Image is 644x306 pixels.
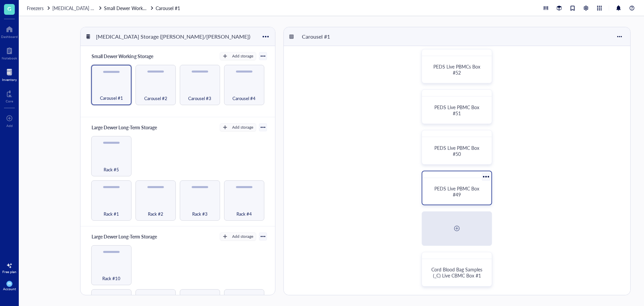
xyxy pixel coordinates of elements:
[2,67,17,82] a: Inventory
[52,4,103,12] a: [MEDICAL_DATA] Storage ([PERSON_NAME]/[PERSON_NAME])
[232,233,253,239] div: Add storage
[7,4,11,13] span: G
[434,144,481,157] span: PEDS Live PBMC Box #50
[434,185,481,198] span: PEDS Live PBMC Box #49
[1,35,18,39] div: Dashboard
[2,78,17,82] div: Inventory
[148,210,163,218] span: Rack #2
[89,123,160,132] div: Large Dewer Long-Term Storage
[220,232,256,241] button: Add storage
[3,287,16,291] div: Account
[89,51,156,61] div: Small Dewer Working Storage
[431,266,484,279] span: Cord Blood Bag Samples (_C) Live CBMC Box #1
[6,88,13,103] a: Core
[232,95,256,102] span: Carousel #4
[6,124,13,128] div: Add
[220,123,256,131] button: Add storage
[52,5,186,11] span: [MEDICAL_DATA] Storage ([PERSON_NAME]/[PERSON_NAME])
[236,210,252,218] span: Rack #4
[232,124,253,130] div: Add storage
[93,31,253,42] div: [MEDICAL_DATA] Storage ([PERSON_NAME]/[PERSON_NAME])
[8,282,11,286] span: PR
[1,24,18,39] a: Dashboard
[2,270,16,274] div: Free plan
[144,95,167,102] span: Carousel #2
[2,56,17,60] div: Notebook
[434,104,481,117] span: PEDS Live PBMC Box #51
[104,4,181,12] a: Small Dewer Working StorageCarousel #1
[192,210,208,218] span: Rack #3
[27,5,44,11] span: Freezers
[299,31,339,42] div: Carousel #1
[433,63,482,76] span: PEDS Live PBMCs Box #52
[100,94,123,102] span: Carousel #1
[188,95,211,102] span: Carousel #3
[232,53,253,59] div: Add storage
[104,166,119,173] span: Rack #5
[220,52,256,60] button: Add storage
[27,4,51,12] a: Freezers
[6,99,13,103] div: Core
[104,210,119,218] span: Rack #1
[2,45,17,60] a: Notebook
[102,275,120,282] span: Rack #10
[89,232,160,241] div: Large Dewer Long-Term Storage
